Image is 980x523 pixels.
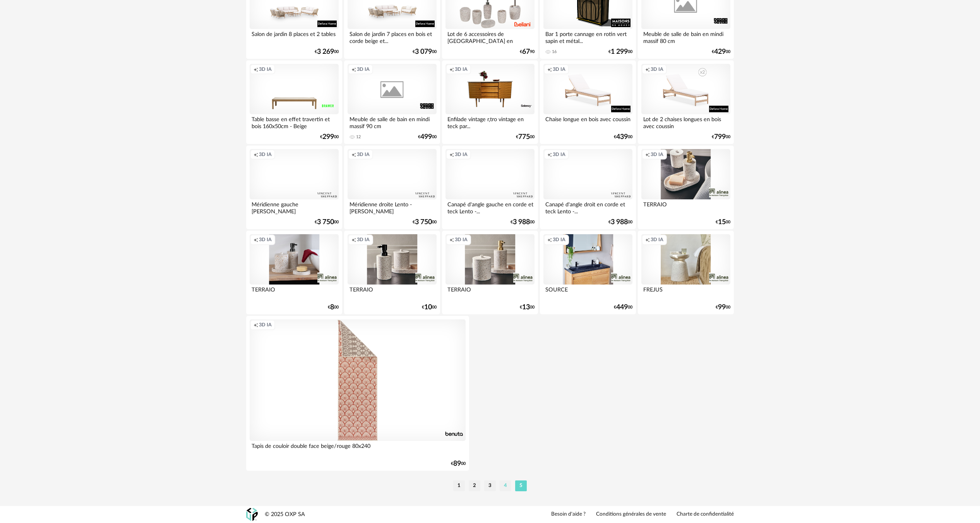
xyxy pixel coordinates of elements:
span: 13 [522,305,530,310]
a: Creation icon 3D IA Table basse en effet travertin et bois 160x50cm - Beige €29900 [246,60,342,144]
div: € 00 [608,219,632,225]
div: € 00 [315,49,339,55]
span: 99 [718,305,726,310]
li: 2 [469,480,480,491]
li: 4 [500,480,511,491]
div: 16 [552,49,557,55]
div: Chaise longue en bois avec coussin [543,114,632,130]
span: 499 [420,134,432,140]
span: 775 [518,134,530,140]
div: Méridienne droite Lento - [PERSON_NAME] [348,199,437,215]
span: 8 [330,305,334,310]
a: Creation icon 3D IA Canapé d'angle droit en corde et teck Lento -... €3 98800 [540,146,636,229]
a: Creation icon 3D IA Tapis de couloir double face beige/rouge 80x240 €8900 [246,316,469,471]
a: Creation icon 3D IA Méridienne gauche [PERSON_NAME] €3 75000 [246,146,342,229]
span: 3D IA [651,66,663,72]
span: 3D IA [259,151,272,158]
div: € 00 [413,49,437,55]
div: Lot de 6 accessoires de [GEOGRAPHIC_DATA] en céramique... [445,29,535,45]
span: Creation icon [351,237,356,243]
span: Creation icon [351,151,356,158]
div: Table basse en effet travertin et bois 160x50cm - Beige [250,114,339,130]
div: Canapé d'angle gauche en corde et teck Lento -... [445,199,535,215]
div: Meuble de salle de bain en mindi massif 80 cm [641,29,730,45]
div: Canapé d'angle droit en corde et teck Lento -... [543,199,632,215]
div: SOURCE [543,285,632,300]
span: Creation icon [645,237,650,243]
span: 3D IA [259,322,272,328]
div: € 00 [511,219,535,225]
span: 3D IA [357,66,370,72]
div: € 00 [422,305,437,310]
span: Creation icon [254,151,258,158]
span: 15 [718,219,726,225]
a: Creation icon 3D IA Méridienne droite Lento - [PERSON_NAME] €3 75000 [344,146,440,229]
div: TERRAIO [250,285,339,300]
li: 5 [515,480,527,491]
div: € 00 [328,305,339,310]
div: € 00 [608,49,632,55]
span: Creation icon [547,151,552,158]
span: 799 [714,134,726,140]
span: 1 299 [611,49,628,55]
div: Enfilade vintage r‚tro vintage en teck par... [445,114,535,130]
img: OXP [246,508,258,521]
div: Tapis de couloir double face beige/rouge 80x240 [250,441,466,456]
div: € 00 [712,49,730,55]
span: 299 [322,134,334,140]
span: Creation icon [645,151,650,158]
div: Bar 1 porte cannage en rotin vert sapin et métal... [543,29,632,45]
div: Lot de 2 chaises longues en bois avec coussin [641,114,730,130]
div: € 00 [418,134,437,140]
span: 3D IA [259,66,272,72]
span: 3D IA [455,66,468,72]
span: Creation icon [547,237,552,243]
div: € 00 [614,305,632,310]
span: 3 079 [415,49,432,55]
div: Salon de jardin 8 places et 2 tables [250,29,339,45]
span: 3D IA [259,237,272,243]
div: TERRAIO [348,285,437,300]
a: Creation icon 3D IA Canapé d'angle gauche en corde et teck Lento -... €3 98800 [442,146,538,229]
span: 89 [453,461,461,466]
span: 3 988 [611,219,628,225]
a: Creation icon 3D IA TERRAIO €1300 [442,231,538,314]
span: 3D IA [357,237,370,243]
span: 10 [424,305,432,310]
a: Creation icon 3D IA FREJUS €9900 [638,231,734,314]
div: Salon de jardin 7 places en bois et corde beige et... [348,29,437,45]
span: Creation icon [449,151,454,158]
span: 3D IA [553,151,565,158]
span: 3 750 [317,219,334,225]
span: 3D IA [455,151,468,158]
div: € 00 [716,219,730,225]
div: FREJUS [641,285,730,300]
a: Besoin d'aide ? [551,511,586,518]
div: Meuble de salle de bain en mindi massif 90 cm [348,114,437,130]
span: 3 750 [415,219,432,225]
span: 3D IA [651,237,663,243]
span: Creation icon [449,66,454,72]
div: € 00 [320,134,339,140]
a: Creation icon 3D IA TERRAIO €1500 [638,146,734,229]
div: © 2025 OXP SA [265,511,305,518]
div: € 00 [413,219,437,225]
a: Creation icon 3D IA TERRAIO €800 [246,231,342,314]
div: € 00 [712,134,730,140]
span: Creation icon [254,237,258,243]
li: 3 [484,480,496,491]
span: 3D IA [455,237,468,243]
a: Creation icon 3D IA Meuble de salle de bain en mindi massif 90 cm 12 €49900 [344,60,440,144]
li: 1 [453,480,465,491]
div: 12 [356,134,361,140]
span: Creation icon [645,66,650,72]
div: TERRAIO [445,285,535,300]
a: Creation icon 3D IA Lot de 2 chaises longues en bois avec coussin €79900 [638,60,734,144]
span: 3D IA [553,66,565,72]
a: Charte de confidentialité [677,511,734,518]
span: 3 988 [513,219,530,225]
span: Creation icon [254,322,258,328]
div: € 00 [516,134,535,140]
a: Conditions générales de vente [596,511,666,518]
span: 439 [616,134,628,140]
